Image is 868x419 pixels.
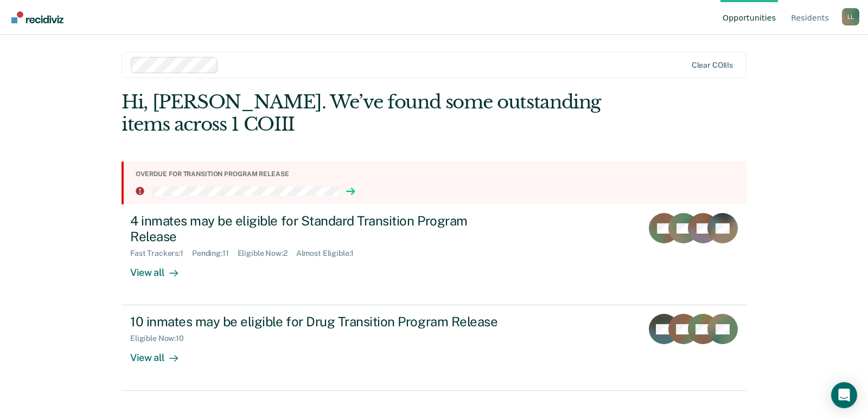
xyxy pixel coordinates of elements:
div: Fast Trackers : 1 [130,249,192,258]
img: Recidiviz [11,11,63,23]
div: Eligible Now : 2 [238,249,296,258]
div: View all [130,343,191,364]
div: 4 inmates may be eligible for Standard Transition Program Release [130,213,511,244]
button: Profile dropdown button [842,8,859,25]
div: Hi, [PERSON_NAME]. We’ve found some outstanding items across 1 COIII [122,91,622,136]
a: 10 inmates may be eligible for Drug Transition Program ReleaseEligible Now:10View all [122,305,746,390]
div: Pending : 11 [192,249,238,258]
div: L L [842,8,859,25]
div: Almost Eligible : 1 [296,249,363,258]
div: Clear COIIIs [692,61,733,70]
div: Overdue for transition program release [136,170,738,178]
div: Open Intercom Messenger [831,382,857,408]
div: View all [130,258,191,279]
div: Eligible Now : 10 [130,334,193,343]
a: 4 inmates may be eligible for Standard Transition Program ReleaseFast Trackers:1Pending:11Eligibl... [122,204,746,305]
div: 10 inmates may be eligible for Drug Transition Program Release [130,314,511,330]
